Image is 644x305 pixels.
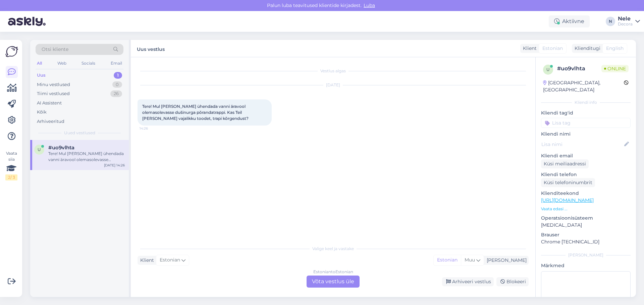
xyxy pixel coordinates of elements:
p: Operatsioonisüsteem [541,215,631,222]
div: 2 / 3 [5,174,17,180]
p: Kliendi telefon [541,171,631,178]
a: NeleDecora [618,16,640,27]
div: Klient [520,45,537,52]
div: All [36,59,43,68]
div: Kõik [37,109,47,116]
p: Brauser [541,231,631,238]
div: [PERSON_NAME] [541,252,631,258]
div: Küsi telefoninumbrit [541,178,595,187]
div: Socials [80,59,97,68]
div: Estonian [434,255,461,265]
p: Kliendi nimi [541,131,631,138]
div: Web [56,59,68,68]
p: Kliendi email [541,152,631,159]
div: Klient [138,257,154,264]
div: Nele [618,16,633,21]
p: Klienditeekond [541,190,631,197]
p: [MEDICAL_DATA] [541,222,631,229]
span: Uued vestlused [64,130,95,136]
div: Minu vestlused [37,81,70,88]
div: Valige keel ja vastake [138,246,529,252]
p: Kliendi tag'id [541,109,631,117]
div: Vestlus algas [138,68,529,74]
div: Küsi meiliaadressi [541,159,589,168]
div: [PERSON_NAME] [484,257,527,264]
span: 14:26 [140,126,165,131]
div: 0 [112,81,122,88]
p: Märkmed [541,262,631,269]
img: Askly Logo [5,45,18,58]
span: Estonian [160,256,180,264]
div: Tiimi vestlused [37,90,70,97]
span: Luba [362,2,377,8]
input: Lisa tag [541,118,631,128]
span: #uo9vlhta [48,145,74,151]
div: Arhiveeritud [37,118,64,125]
div: Blokeeri [496,277,529,286]
div: Uus [37,72,46,79]
div: # uo9vlhta [557,65,601,73]
div: Kliendi info [541,99,631,105]
div: 1 [114,72,122,79]
span: Estonian [542,45,563,52]
span: u [546,67,550,72]
div: Decora [618,21,633,27]
span: Tere! Mul [PERSON_NAME] ühendada vanni äravool olemasolevasse dušinurga põrandatrappi. Kas Teil [... [142,104,249,121]
div: [DATE] 14:26 [104,163,125,168]
div: [GEOGRAPHIC_DATA], [GEOGRAPHIC_DATA] [543,79,624,93]
div: Estonian to Estonian [313,269,353,275]
span: u [38,147,41,152]
input: Lisa nimi [541,141,623,148]
div: Vaata siia [5,150,17,180]
span: Online [601,65,629,72]
p: Chrome [TECHNICAL_ID] [541,238,631,245]
div: AI Assistent [37,100,62,106]
div: [DATE] [138,82,529,88]
span: Muu [465,257,475,263]
span: English [606,45,624,52]
span: Otsi kliente [42,46,68,53]
div: Võta vestlus üle [307,276,360,288]
div: 26 [110,90,122,97]
div: Tere! Mul [PERSON_NAME] ühendada vanni äravool olemasolevasse dušinurga põrandatrappi. Kas Teil [... [48,151,125,163]
label: Uus vestlus [137,44,165,53]
p: Vaata edasi ... [541,206,631,212]
a: [URL][DOMAIN_NAME] [541,197,594,203]
div: Klienditugi [572,45,600,52]
div: Email [109,59,123,68]
div: Arhiveeri vestlus [442,277,494,286]
div: N [606,17,615,26]
div: Aktiivne [549,15,590,27]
